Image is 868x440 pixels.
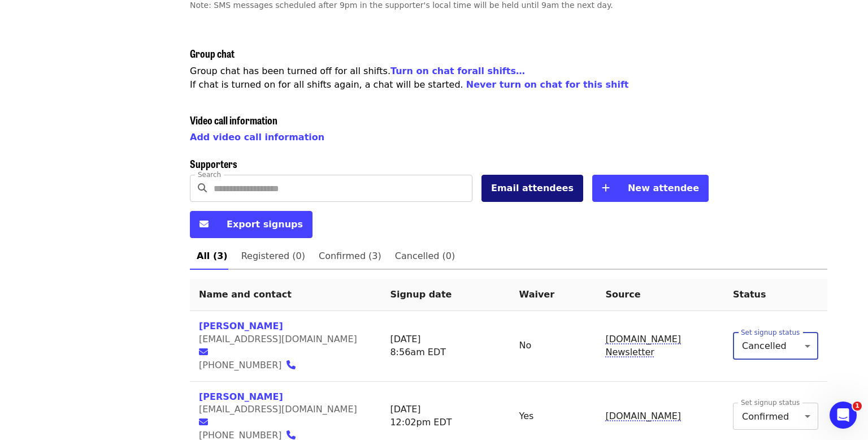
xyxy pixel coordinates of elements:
[190,1,613,10] span: Note: SMS messages scheduled after 9pm in the supporter's local time will be held until 9am the n...
[319,248,381,264] span: Confirmed (3)
[733,289,766,300] span: Status
[390,66,525,76] a: Turn on chat forall shifts…
[481,175,583,202] button: Email attendees
[510,279,597,311] th: Waiver
[190,113,277,127] span: Video call information
[602,183,610,193] i: plus icon
[853,402,862,411] span: 1
[197,248,228,264] span: All (3)
[733,333,818,360] div: Cancelled
[190,279,381,311] th: Name and contact
[628,183,699,193] span: New attendee
[190,243,235,270] a: All (3)
[199,360,282,370] span: [PHONE_NUMBER]
[241,248,305,264] span: Registered (0)
[199,417,208,428] i: envelope icon
[199,391,283,402] a: [PERSON_NAME]
[190,132,324,143] a: Add video call information
[312,243,388,270] a: Confirmed (3)
[190,211,313,238] button: Export signups
[199,219,209,230] i: envelope icon
[741,399,800,406] label: Set signup status
[466,78,629,92] button: Never turn on chat for this shift
[199,404,357,415] span: [EMAIL_ADDRESS][DOMAIN_NAME]
[227,219,303,230] span: Export signups
[190,46,235,61] span: Group chat
[198,183,207,193] i: search icon
[388,243,462,270] a: Cancelled (0)
[605,334,681,357] span: [DOMAIN_NAME] Newsletter
[605,334,681,357] span: Suggested in Mobilize.us weekly newsletter
[605,411,681,421] span: Signed up via the Mobilize.us homepage
[199,334,357,344] span: [EMAIL_ADDRESS][DOMAIN_NAME]
[381,279,510,311] th: Signup date
[596,279,724,311] th: Source
[190,66,629,90] span: Group chat has been turned off for all shifts . If chat is turned on for all shifts again, a chat...
[605,411,681,421] span: [DOMAIN_NAME]
[830,402,857,429] iframe: Intercom live chat
[741,329,800,336] label: Set signup status
[199,321,283,331] a: [PERSON_NAME]
[395,248,455,264] span: Cancelled (0)
[510,311,597,382] td: No
[199,417,215,428] a: envelope icon
[190,156,237,171] span: Supporters
[214,175,472,202] input: Search
[199,347,208,357] i: envelope icon
[287,360,296,370] i: phone icon
[733,403,818,430] div: Confirmed
[592,175,709,202] button: New attendee
[287,360,302,370] a: phone icon
[491,183,574,193] span: Email attendees
[199,347,215,357] a: envelope icon
[381,311,510,382] td: [DATE] 8:56am EDT
[235,243,312,270] a: Registered (0)
[198,171,221,178] label: Search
